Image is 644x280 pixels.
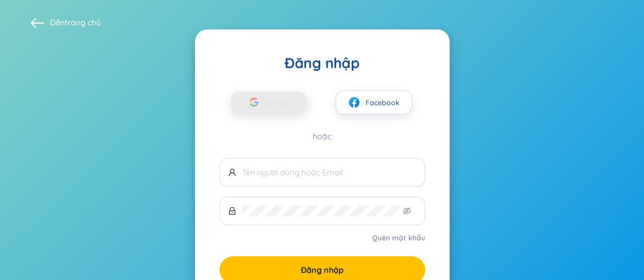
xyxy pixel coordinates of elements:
[335,90,412,114] button: facebookFacebook
[65,17,101,27] a: trang chủ
[231,92,307,113] button: Google
[228,168,236,176] span: người dùng
[366,98,400,107] font: Facebook
[372,233,425,243] a: Quên mật khẩu
[372,233,425,242] font: Quên mật khẩu
[301,265,344,275] font: Đăng nhập
[242,167,416,178] input: Tên người dùng hoặc Email
[285,54,359,72] font: Đăng nhập
[228,207,236,215] span: khóa
[348,96,360,109] img: facebook
[403,207,411,215] span: mắt không nhìn thấy được
[264,98,288,107] font: Google
[313,131,331,141] font: hoặc
[50,17,65,27] font: Đến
